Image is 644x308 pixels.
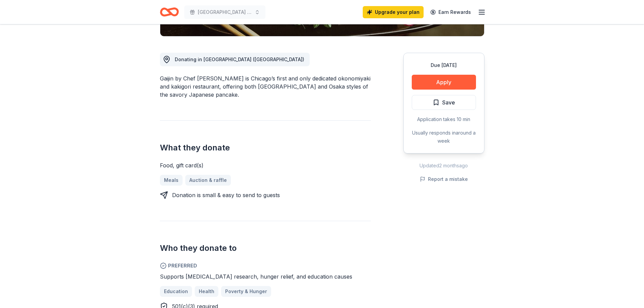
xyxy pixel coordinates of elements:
[160,142,371,153] h2: What they donate
[363,6,424,18] a: Upgrade your plan
[164,287,188,295] span: Education
[160,74,371,99] div: Gaijin by Chef [PERSON_NAME] is Chicago’s first and only dedicated okonomiyaki and kakigori resta...
[199,287,214,295] span: Health
[420,175,468,183] button: Report a mistake
[195,286,218,297] a: Health
[412,129,476,145] div: Usually responds in around a week
[160,243,371,254] h2: Who they donate to
[198,8,252,16] span: [GEOGRAPHIC_DATA] Booster Club 2nd Annual Casino Night
[160,4,179,20] a: Home
[160,262,371,270] span: Preferred
[442,98,455,107] span: Save
[225,287,267,295] span: Poverty & Hunger
[221,286,271,297] a: Poverty & Hunger
[412,115,476,123] div: Application takes 10 min
[184,5,265,19] button: [GEOGRAPHIC_DATA] Booster Club 2nd Annual Casino Night
[412,61,476,69] div: Due [DATE]
[426,6,475,18] a: Earn Rewards
[185,175,231,186] a: Auction & raffle
[160,175,183,186] a: Meals
[172,191,280,199] div: Donation is small & easy to send to guests
[412,75,476,90] button: Apply
[160,273,352,280] span: Supports [MEDICAL_DATA] research, hunger relief, and education causes
[403,162,484,170] div: Updated 2 months ago
[160,286,192,297] a: Education
[175,56,304,62] span: Donating in [GEOGRAPHIC_DATA] ([GEOGRAPHIC_DATA])
[160,161,371,169] div: Food, gift card(s)
[412,95,476,110] button: Save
